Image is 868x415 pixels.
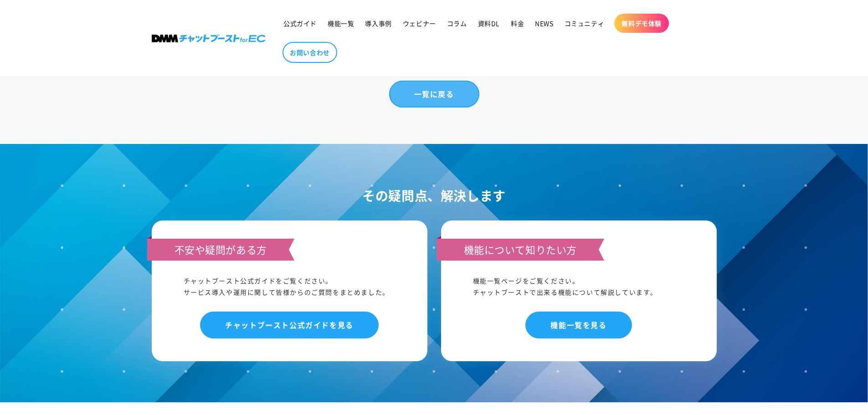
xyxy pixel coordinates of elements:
span: ウェビナー [403,19,436,27]
span: コミュニティ [565,19,605,27]
span: コラム [447,19,467,27]
a: 導入事例 [360,14,397,33]
a: NEWS [529,14,559,33]
a: コラム [442,14,473,33]
a: 資料DL [473,14,505,33]
div: チャットブースト公式ガイドをご覧ください。 サービス導入や運用に関して皆様からのご質問をまとめました。 [184,275,395,298]
a: お問い合わせ [282,42,337,63]
span: 機能一覧 [328,19,354,27]
span: 資料DL [478,19,500,27]
a: 料金 [505,14,529,33]
div: 機能一覧ページをご覧ください。 チャットブーストで出来る機能について解説しています。 [473,275,685,298]
a: 機能一覧 [322,14,360,33]
h2: その疑問点、解決します [152,185,717,207]
span: 導入事例 [365,19,391,27]
a: 機能一覧を見る [525,312,632,338]
h3: 不安や疑問がある方 [147,239,294,261]
span: 無料デモ体験 [621,19,662,27]
span: NEWS [535,19,553,27]
span: 公式ガイド [283,19,317,27]
a: 公式ガイド [278,14,322,33]
img: 株式会社DMM Boost [152,35,266,42]
a: コミュニティ [559,14,610,33]
a: ウェビナー [397,14,442,33]
span: お問い合わせ [290,48,330,56]
a: 一覧に戻る [389,81,479,108]
a: チャットブースト公式ガイドを見る [200,312,379,338]
h3: 機能について知りたい方 [437,239,605,261]
a: 無料デモ体験 [614,14,669,33]
span: 料金 [511,19,524,27]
